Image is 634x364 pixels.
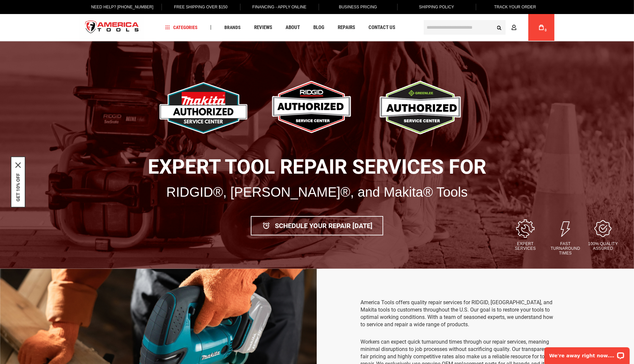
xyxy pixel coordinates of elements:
[547,241,584,255] p: Fast Turnaround Times
[545,28,547,32] span: 0
[254,25,272,30] span: Reviews
[251,216,383,235] a: Schedule Your Repair [DATE]
[80,15,144,40] img: America Tools
[535,14,548,41] a: 0
[493,21,506,34] button: Search
[338,25,355,30] span: Repairs
[159,74,256,141] img: Service Banner
[335,23,358,32] a: Repairs
[15,163,21,168] button: Close
[28,156,606,178] h1: Expert Tool Repair Services for
[28,181,606,203] p: RIDGID®, [PERSON_NAME]®, and Makita® Tools
[224,25,241,30] span: Brands
[166,25,198,30] span: Categories
[540,343,634,364] iframe: LiveChat chat widget
[313,25,324,30] span: Blog
[283,23,303,32] a: About
[368,25,395,30] span: Contact Us
[80,15,144,40] a: store logo
[360,299,556,328] p: America Tools offers quality repair services for RIDGID, [GEOGRAPHIC_DATA], and Makita tools to c...
[251,23,275,32] a: Reviews
[221,23,244,32] a: Brands
[310,23,327,32] a: Blog
[587,241,619,251] p: 100% Quality Assured
[286,25,300,30] span: About
[260,74,365,141] img: Service Banner
[370,74,475,141] img: Service Banner
[507,241,544,251] p: Expert Services
[163,23,201,32] a: Categories
[365,23,398,32] a: Contact Us
[419,5,454,9] span: Shipping Policy
[15,173,21,202] button: GET 10% OFF
[15,163,21,168] svg: close icon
